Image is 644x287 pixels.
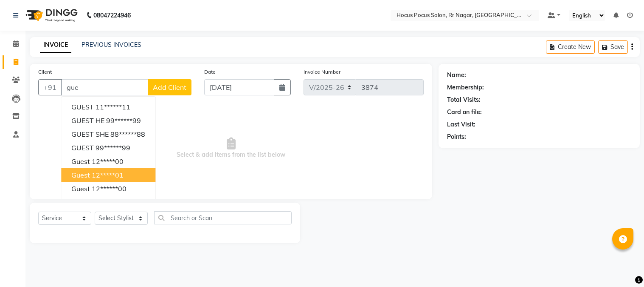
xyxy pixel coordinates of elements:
[61,79,148,95] input: Search by Name/Mobile/Email/Code
[608,253,636,278] iframe: chat widget
[93,3,131,27] b: 08047224946
[38,68,52,76] label: Client
[447,132,466,141] div: Points:
[38,106,424,191] span: Select & add items from the list below
[204,68,216,76] label: Date
[71,171,90,179] span: guest
[153,83,186,92] span: Add Client
[71,198,90,207] span: guest
[71,157,90,166] span: guest
[71,116,104,125] span: GUEST HE
[304,68,340,76] label: Invoice Number
[71,143,94,152] span: GUEST
[447,95,481,104] div: Total Visits:
[148,79,191,95] button: Add Client
[447,83,484,92] div: Membership:
[40,37,71,53] a: INVOICE
[546,40,595,54] button: Create New
[447,108,482,117] div: Card on file:
[447,120,475,129] div: Last Visit:
[71,184,90,193] span: guest
[154,211,292,224] input: Search or Scan
[38,79,62,95] button: +91
[598,40,628,54] button: Save
[447,71,466,80] div: Name:
[71,103,94,111] span: GUEST
[71,130,109,138] span: GUEST SHE
[82,41,141,49] a: PREVIOUS INVOICES
[22,3,80,27] img: logo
